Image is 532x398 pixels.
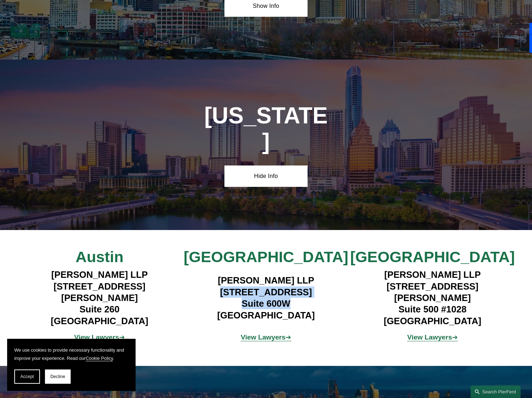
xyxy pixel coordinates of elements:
[74,333,125,341] a: View Lawyers➔
[471,386,521,398] a: Search this site
[350,248,515,265] span: [GEOGRAPHIC_DATA]
[50,374,65,379] span: Decline
[20,374,34,379] span: Accept
[407,333,458,341] span: ➔
[407,333,458,341] a: View Lawyers➔
[407,333,452,341] strong: View Lawyers
[241,333,292,341] span: ➔
[86,356,113,361] a: Cookie Policy
[14,369,40,384] button: Accept
[184,248,348,265] span: [GEOGRAPHIC_DATA]
[7,339,136,391] section: Cookie banner
[76,248,123,265] span: Austin
[14,346,128,362] p: We use cookies to provide necessary functionality and improve your experience. Read our .
[45,369,71,384] button: Decline
[241,333,292,341] a: View Lawyers➔
[241,333,286,341] strong: View Lawyers
[224,165,308,187] a: Hide Info
[74,333,119,341] strong: View Lawyers
[16,269,183,327] h4: [PERSON_NAME] LLP [STREET_ADDRESS][PERSON_NAME] Suite 260 [GEOGRAPHIC_DATA]
[204,103,329,155] h1: [US_STATE]
[74,333,125,341] span: ➔
[183,275,349,321] h4: [PERSON_NAME] LLP [STREET_ADDRESS] Suite 600W [GEOGRAPHIC_DATA]
[349,269,516,327] h4: [PERSON_NAME] LLP [STREET_ADDRESS][PERSON_NAME] Suite 500 #1028 [GEOGRAPHIC_DATA]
